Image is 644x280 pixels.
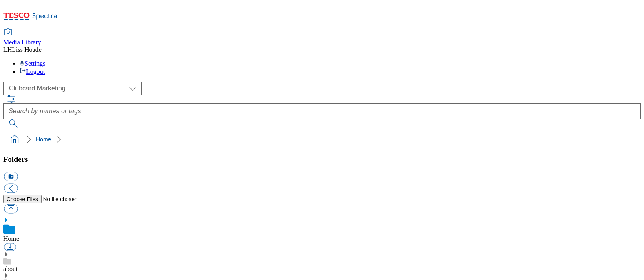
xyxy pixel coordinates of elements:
[8,133,21,146] a: home
[3,132,641,147] nav: breadcrumb
[3,29,41,46] a: Media Library
[3,39,41,46] span: Media Library
[3,155,641,164] h3: Folders
[12,46,41,53] span: Liss Hoade
[36,136,51,143] a: Home
[3,265,18,272] a: about
[3,103,641,119] input: Search by names or tags
[3,46,12,53] span: LH
[3,235,19,242] a: Home
[20,60,46,67] a: Settings
[20,68,45,75] a: Logout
